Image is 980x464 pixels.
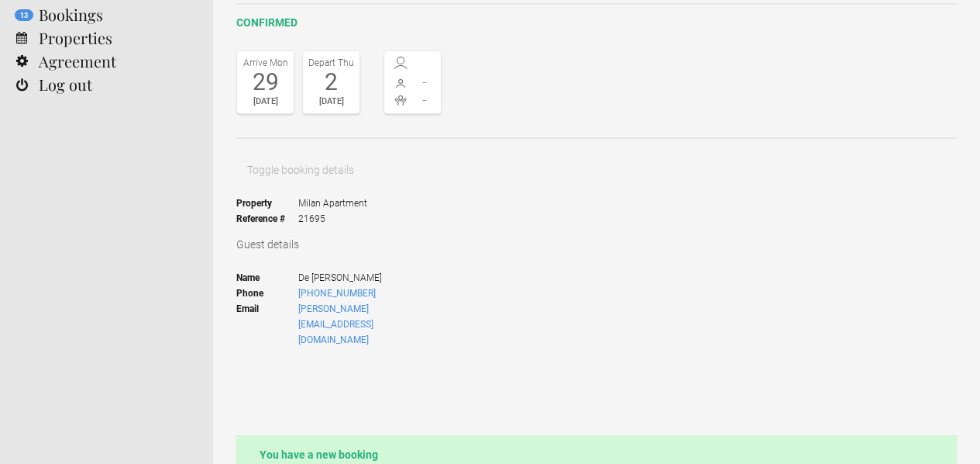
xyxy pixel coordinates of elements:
div: 2 [307,71,356,94]
span: Milan Apartment [298,196,367,211]
strong: Phone [236,286,298,301]
span: 21695 [298,211,367,227]
div: [DATE] [307,94,356,109]
div: 29 [241,71,290,94]
strong: Property [236,196,298,211]
div: [DATE] [241,94,290,109]
button: Toggle booking details [236,154,365,185]
strong: Reference # [236,211,298,227]
a: [PHONE_NUMBER] [298,288,376,299]
span: De [PERSON_NAME] [298,270,442,286]
div: Arrive Mon [241,55,290,71]
a: [PERSON_NAME][EMAIL_ADDRESS][DOMAIN_NAME] [298,303,373,345]
flynt-notification-badge: 13 [15,9,33,21]
div: Depart Thu [307,55,356,71]
strong: Name [236,270,298,286]
span: - [413,74,438,90]
h3: Guest details [236,237,957,252]
strong: Email [236,301,298,348]
h2: confirmed [236,15,957,31]
span: - [413,92,438,108]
